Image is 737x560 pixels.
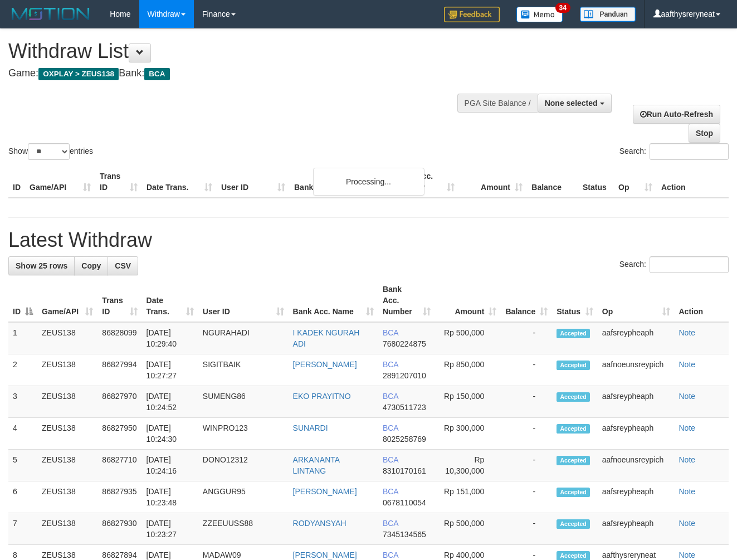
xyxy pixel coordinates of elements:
span: Accepted [557,329,590,338]
td: [DATE] 10:24:52 [142,386,198,418]
td: - [501,450,552,481]
td: ZEUS138 [37,322,97,354]
td: ZEUS138 [37,354,97,386]
td: - [501,481,552,513]
label: Show entries [8,143,93,160]
td: 86827935 [97,481,141,513]
span: BCA [383,519,398,528]
td: 86827994 [97,354,141,386]
h1: Withdraw List [8,40,480,62]
td: 5 [8,450,37,481]
select: Showentries [28,143,70,160]
span: Accepted [557,519,590,529]
th: Bank Acc. Number: activate to sort column ascending [378,279,435,322]
td: 86827950 [97,418,141,450]
span: Copy 2891207010 to clipboard [383,371,426,380]
th: Amount: activate to sort column ascending [435,279,501,322]
th: Action [657,166,729,198]
th: Balance [527,166,578,198]
th: Game/API: activate to sort column ascending [37,279,97,322]
label: Search: [619,143,729,160]
td: - [501,418,552,450]
th: Op [614,166,657,198]
a: Note [679,487,696,496]
td: - [501,322,552,354]
span: BCA [383,551,398,559]
span: OXPLAY > ZEUS138 [38,68,119,80]
td: Rp 500,000 [435,322,501,354]
a: Note [679,455,696,464]
th: Date Trans. [142,166,217,198]
td: aafsreypheaph [598,513,675,545]
a: EKO PRAYITNO [293,392,351,401]
td: 4 [8,418,37,450]
div: PGA Site Balance / [457,94,538,113]
td: [DATE] 10:24:16 [142,450,198,481]
td: 86827710 [97,450,141,481]
td: ZEUS138 [37,450,97,481]
th: Bank Acc. Name: activate to sort column ascending [289,279,378,322]
td: ZZEEUUSS88 [198,513,289,545]
a: Run Auto-Refresh [633,105,720,124]
span: BCA [383,328,398,337]
a: ARKANANTA LINTANG [293,455,340,475]
td: 7 [8,513,37,545]
td: Rp 500,000 [435,513,501,545]
td: aafsreypheaph [598,386,675,418]
th: Action [675,279,729,322]
span: Copy [81,261,101,270]
td: Rp 150,000 [435,386,501,418]
span: CSV [115,261,131,270]
td: 86827970 [97,386,141,418]
td: ZEUS138 [37,513,97,545]
td: ANGGUR95 [198,481,289,513]
th: Status [578,166,614,198]
td: Rp 850,000 [435,354,501,386]
span: Copy 0678110054 to clipboard [383,498,426,507]
img: panduan.png [580,7,636,22]
span: Accepted [557,488,590,497]
h4: Game: Bank: [8,68,480,79]
label: Search: [619,256,729,273]
img: MOTION_logo.png [8,6,93,22]
td: Rp 151,000 [435,481,501,513]
span: Accepted [557,361,590,370]
th: Game/API [25,166,95,198]
a: Note [679,392,696,401]
td: 86827930 [97,513,141,545]
td: [DATE] 10:24:30 [142,418,198,450]
td: SUMENG86 [198,386,289,418]
td: 3 [8,386,37,418]
span: BCA [383,487,398,496]
span: BCA [383,392,398,401]
a: Note [679,551,696,559]
a: CSV [108,256,138,275]
div: Processing... [313,168,424,196]
button: None selected [538,94,612,113]
a: SUNARDI [293,423,328,432]
span: Accepted [557,392,590,402]
td: [DATE] 10:29:40 [142,322,198,354]
img: Button%20Memo.svg [516,7,563,22]
span: Copy 4730511723 to clipboard [383,403,426,412]
span: Copy 8310170161 to clipboard [383,466,426,475]
td: NGURAHADI [198,322,289,354]
td: aafsreypheaph [598,418,675,450]
th: Op: activate to sort column ascending [598,279,675,322]
td: 1 [8,322,37,354]
a: Copy [74,256,108,275]
th: User ID: activate to sort column ascending [198,279,289,322]
span: None selected [545,99,598,108]
th: Trans ID [95,166,142,198]
td: ZEUS138 [37,418,97,450]
a: Show 25 rows [8,256,75,275]
td: SIGITBAIK [198,354,289,386]
th: Amount [459,166,527,198]
td: 86828099 [97,322,141,354]
td: - [501,513,552,545]
span: 34 [555,3,570,13]
th: ID: activate to sort column descending [8,279,37,322]
th: Trans ID: activate to sort column ascending [97,279,141,322]
td: - [501,354,552,386]
td: 6 [8,481,37,513]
